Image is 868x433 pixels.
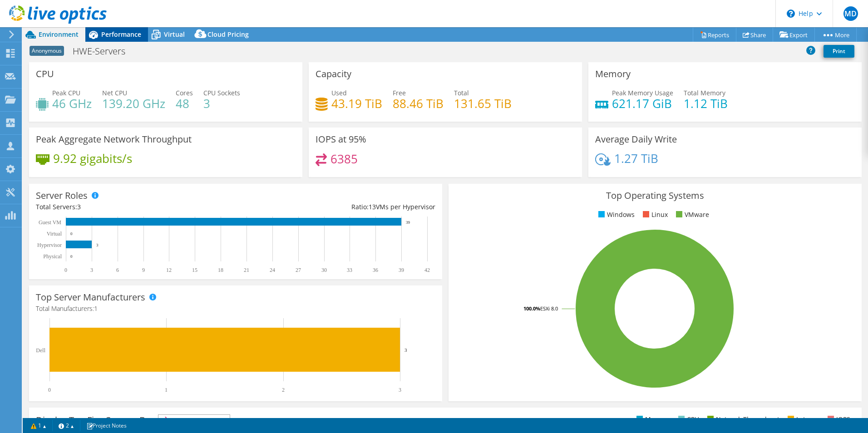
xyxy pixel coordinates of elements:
text: 36 [373,267,378,273]
text: 21 [244,267,249,273]
span: Total Memory [684,89,725,97]
span: IOPS [158,415,230,426]
tspan: 100.0% [523,305,540,312]
tspan: ESXi 8.0 [540,305,558,312]
h3: Memory [595,69,631,79]
span: Cores [176,89,193,97]
h3: Capacity [316,69,351,79]
text: Dell [36,347,45,354]
text: 33 [347,267,352,273]
h4: 139.20 GHz [102,98,165,108]
h4: 6385 [330,154,358,164]
text: 3 [90,267,93,273]
h3: CPU [36,69,54,79]
span: 13 [369,202,376,211]
text: 27 [296,267,301,273]
span: MD [843,6,858,21]
a: Reports [693,28,736,42]
text: Virtual [47,231,62,237]
text: 3 [399,387,401,393]
text: 0 [64,267,67,273]
h4: 9.92 gigabits/s [53,153,132,163]
text: Guest VM [39,219,61,226]
a: Project Notes [80,420,133,431]
text: 18 [218,267,223,273]
text: 30 [321,267,327,273]
a: Print [824,45,854,58]
span: Virtual [164,30,185,39]
h4: Total Manufacturers: [36,304,435,314]
h3: Top Operating Systems [455,191,855,201]
text: 12 [166,267,172,273]
span: CPU Sockets [203,89,240,97]
text: 39 [399,267,404,273]
h4: 48 [176,98,193,108]
span: Peak Memory Usage [612,89,673,97]
span: Performance [101,30,141,39]
span: Environment [39,30,79,39]
text: 24 [270,267,275,273]
text: 42 [424,267,430,273]
text: 0 [70,231,73,236]
text: 6 [116,267,119,273]
span: 3 [77,202,81,211]
h3: Peak Aggregate Network Throughput [36,134,192,144]
a: Share [736,28,773,42]
li: Memory [634,414,670,424]
text: 3 [404,347,407,353]
div: Ratio: VMs per Hypervisor [236,202,435,212]
h4: 131.65 TiB [454,98,512,108]
a: 2 [52,420,80,431]
h3: Top Server Manufacturers [36,292,145,302]
h4: 3 [203,98,240,108]
a: 1 [25,420,53,431]
text: 3 [96,243,99,247]
a: Export [773,28,815,42]
h3: IOPS at 95% [316,134,366,144]
span: Net CPU [102,89,127,97]
span: Free [393,89,406,97]
h4: 46 GHz [52,98,92,108]
li: CPU [676,414,699,424]
li: Latency [785,414,819,424]
text: 0 [48,387,51,393]
h4: 43.19 TiB [331,98,382,108]
h4: 1.27 TiB [614,153,658,163]
h4: 88.46 TiB [393,98,444,108]
li: Linux [641,210,668,220]
h3: Average Daily Write [595,134,677,144]
svg: \n [787,10,795,18]
span: Used [331,89,347,97]
text: 1 [165,387,168,393]
h4: 1.12 TiB [684,98,728,108]
text: 9 [142,267,145,273]
span: Total [454,89,469,97]
div: Total Servers: [36,202,236,212]
h3: Server Roles [36,191,88,201]
text: 2 [282,387,285,393]
span: Peak CPU [52,89,80,97]
text: Physical [43,253,62,260]
li: VMware [674,210,709,220]
h4: 621.17 GiB [612,98,673,108]
li: Windows [596,210,635,220]
span: Anonymous [30,46,64,56]
h1: HWE-Servers [69,46,139,56]
li: Network Throughput [705,414,779,424]
span: 1 [94,304,98,313]
text: 39 [406,220,410,225]
text: Hypervisor [37,242,62,248]
li: IOPS [825,414,850,424]
text: 0 [70,254,73,259]
a: More [814,28,857,42]
text: 15 [192,267,197,273]
span: Cloud Pricing [207,30,249,39]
